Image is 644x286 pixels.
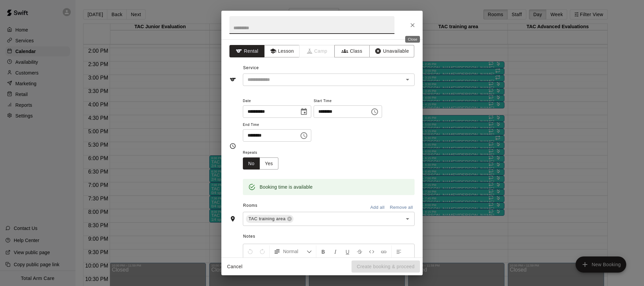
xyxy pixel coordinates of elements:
div: TAC training area [246,215,293,223]
button: Left Align [393,245,405,257]
span: Start Time [314,97,382,106]
button: Open [403,75,412,84]
button: Yes [260,157,278,170]
div: outlined button group [243,157,278,170]
button: Rental [229,45,265,57]
button: Close [407,19,419,31]
button: No [243,157,260,170]
button: Choose time, selected time is 8:15 PM [368,105,381,118]
span: Normal [283,248,307,255]
button: Insert Link [378,245,389,257]
button: Unavailable [369,45,414,57]
button: Class [334,45,370,57]
button: Format Strikethrough [354,245,365,257]
button: Undo [245,245,256,257]
svg: Service [229,76,236,83]
button: Formatting Options [271,245,315,257]
span: Service [243,65,259,70]
button: Format Bold [318,245,329,257]
span: TAC training area [246,216,288,222]
button: Add all [367,202,388,213]
span: Date [243,97,311,106]
button: Cancel [224,260,246,273]
svg: Timing [229,143,236,149]
button: Choose date, selected date is Nov 21, 2024 [297,105,311,118]
button: Format Underline [342,245,353,257]
span: End Time [243,121,311,130]
div: Booking time is available [260,181,313,193]
button: Lesson [264,45,300,57]
span: Rooms [243,203,258,208]
button: Insert Code [366,245,377,257]
button: Open [403,214,412,224]
span: Notes [243,231,415,242]
span: Repeats [243,148,284,157]
button: Redo [257,245,268,257]
button: Format Italics [330,245,341,257]
svg: Rooms [229,216,236,222]
button: Remove all [388,202,415,213]
span: Camps can only be created in the Services page [300,45,335,57]
button: Choose time, selected time is 8:45 PM [297,129,311,142]
div: Close [405,36,420,43]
